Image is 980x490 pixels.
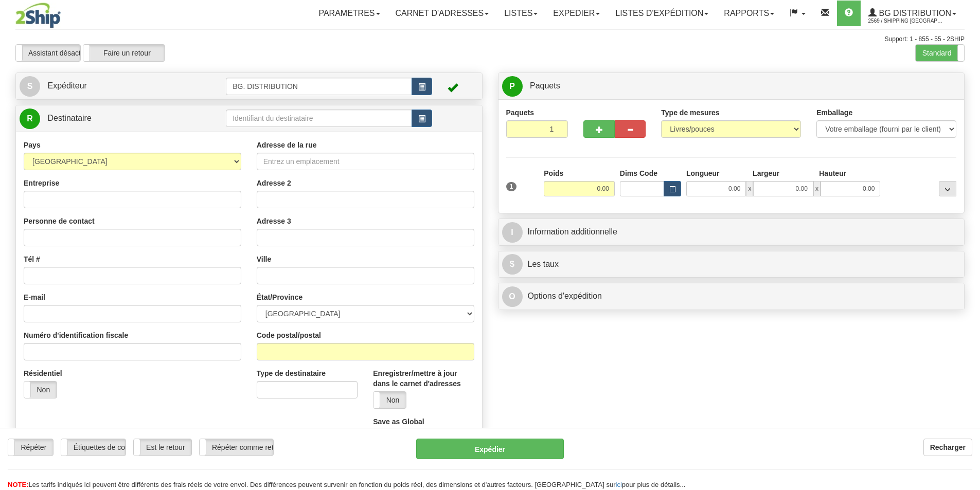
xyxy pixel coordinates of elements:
span: x [813,181,821,196]
label: E-mail [24,292,45,302]
a: BG Distribution 2569 / Shipping [GEOGRAPHIC_DATA] [861,1,964,26]
a: ici [616,481,622,488]
iframe: chat widget [956,192,979,297]
label: Non [24,382,57,398]
b: Recharger [930,443,966,451]
label: Entreprise [24,178,59,188]
label: État/Province [257,292,302,302]
label: Adresse 2 [257,178,291,188]
a: Rapports [716,1,782,26]
button: Expédier [416,439,564,459]
a: P Paquets [502,76,961,97]
span: $ [502,254,523,275]
label: Adresse 3 [257,216,291,226]
span: R [20,108,40,129]
label: Répéter comme retour [200,439,273,456]
a: Parametres [311,1,387,26]
a: S Expéditeur [20,76,226,97]
label: Hauteur [819,168,846,178]
label: Largeur [753,168,779,178]
a: Listes [496,1,545,26]
span: Destinataire [47,114,91,122]
div: Support: 1 - 855 - 55 - 2SHIP [15,35,965,44]
label: Assistant désactivé [16,45,80,61]
div: ... [939,181,956,196]
a: Carnet d'adresses [388,1,497,26]
span: Expéditeur [47,81,87,90]
span: BG Distribution [877,9,951,17]
span: Paquets [530,81,560,90]
label: Emballage [816,107,852,118]
span: 1 [506,182,517,191]
label: Personne de contact [24,216,95,226]
label: Type de mesures [661,107,719,118]
span: 2569 / Shipping [GEOGRAPHIC_DATA] [868,16,946,26]
label: Poids [544,168,563,178]
a: IInformation additionnelle [502,222,961,243]
label: Dims Code [620,168,657,178]
label: Adresse de la rue [257,140,317,150]
a: OOptions d'expédition [502,286,961,307]
input: Identifiant de l'expéditeur [226,78,412,95]
span: NOTE: [8,481,28,488]
span: S [20,76,40,97]
label: Résidentiel [24,368,62,378]
label: Type de destinataire [257,368,326,378]
span: I [502,222,523,243]
input: Identifiant du destinataire [226,110,412,127]
a: LISTES D'EXPÉDITION [608,1,716,26]
label: Répéter [8,439,53,456]
label: Non [373,392,406,408]
img: logo2569.jpg [15,3,61,28]
label: Faire un retour [83,45,165,61]
label: Code postal/postal [257,330,321,340]
label: Paquets [506,107,534,118]
span: P [502,76,523,97]
label: Save as Global [373,416,424,427]
label: Tél # [24,254,40,264]
label: Est le retour [134,439,191,456]
a: R Destinataire [20,108,203,129]
label: Pays [24,140,41,150]
a: $Les taux [502,254,961,275]
label: Standard [916,45,964,61]
input: Entrez un emplacement [257,153,474,170]
a: Expedier [545,1,608,26]
label: Numéro d'identification fiscale [24,330,128,340]
label: Longueur [686,168,720,178]
span: x [746,181,753,196]
button: Recharger [923,439,972,456]
label: Enregistrer/mettre à jour dans le carnet d'adresses [373,368,474,389]
label: Ville [257,254,272,264]
label: Étiquettes de courrier électronique [61,439,126,456]
span: O [502,286,523,307]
